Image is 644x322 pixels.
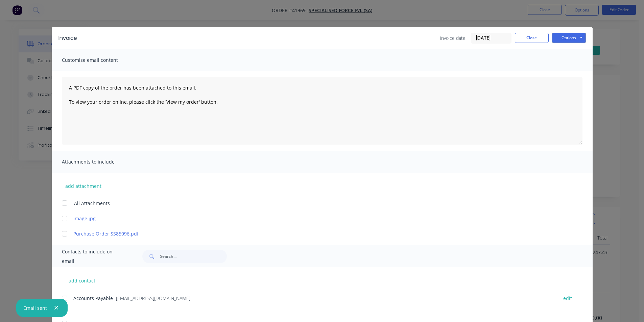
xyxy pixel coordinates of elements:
[552,33,586,43] button: Options
[62,275,102,286] button: add contact
[559,294,576,303] button: edit
[515,33,549,43] button: Close
[62,181,105,191] button: add attachment
[58,34,77,42] div: Invoice
[73,230,551,237] a: Purchase Order SS85096.pdf
[74,200,110,207] span: All Attachments
[73,295,113,301] span: Accounts Payable
[62,55,136,65] span: Customise email content
[440,34,466,42] span: Invoice date
[62,77,582,145] textarea: A PDF copy of the order has been attached to this email. To view your order online, please click ...
[23,304,47,312] div: Email sent
[73,215,551,222] a: image.jpg
[62,247,126,266] span: Contacts to include on email
[62,157,136,167] span: Attachments to include
[113,295,190,301] span: - [EMAIL_ADDRESS][DOMAIN_NAME]
[160,250,227,263] input: Search...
